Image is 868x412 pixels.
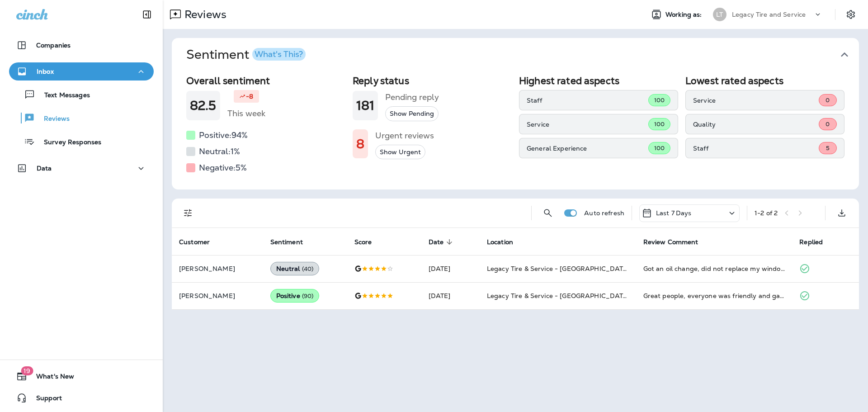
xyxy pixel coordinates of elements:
[799,238,835,246] span: Replied
[665,11,704,19] span: Working as:
[643,238,698,246] span: Review Comment
[693,97,819,104] p: Service
[354,238,372,246] span: Score
[190,98,217,113] h1: 82.5
[9,62,154,81] button: Inbox
[9,389,154,407] button: Support
[421,282,480,309] td: [DATE]
[654,120,665,128] span: 100
[302,292,314,300] span: ( 90 )
[186,47,306,62] h1: Sentiment
[179,292,256,299] p: [PERSON_NAME]
[584,209,624,217] p: Auto refresh
[654,96,665,104] span: 100
[487,292,742,300] span: Legacy Tire & Service - [GEOGRAPHIC_DATA] (formerly Magic City Tire & Service)
[519,75,678,86] h2: Highest rated aspects
[35,115,70,123] p: Reviews
[9,367,154,385] button: 19What's New
[487,238,513,246] span: Location
[27,394,62,405] span: Support
[833,204,851,222] button: Export as CSV
[37,165,52,172] p: Data
[270,262,320,275] div: Neutral
[843,6,859,23] button: Settings
[643,264,785,273] div: Got an oil change, did not replace my window sticker, left the old Express Oil reminder sticker. ...
[693,145,819,152] p: Staff
[9,109,154,128] button: Reviews
[199,161,247,175] h5: Negative: 5 %
[270,238,315,246] span: Sentiment
[755,209,778,217] div: 1 - 2 of 2
[643,291,785,300] div: Great people, everyone was friendly and gave me a fair price for the removal and installation of ...
[527,121,648,128] p: Service
[356,98,374,113] h1: 181
[134,5,160,24] button: Collapse Sidebar
[35,91,90,100] p: Text Messages
[270,289,320,303] div: Positive
[270,238,303,246] span: Sentiment
[179,265,256,272] p: [PERSON_NAME]
[36,42,71,49] p: Companies
[685,75,844,86] h2: Lowest rated aspects
[179,238,222,246] span: Customer
[227,106,265,121] h5: This week
[199,128,248,142] h5: Positive: 94 %
[527,145,648,152] p: General Experience
[199,144,240,159] h5: Neutral: 1 %
[385,106,439,121] button: Show Pending
[246,92,253,101] p: -8
[179,38,866,71] button: SentimentWhat's This?
[487,265,742,273] span: Legacy Tire & Service - [GEOGRAPHIC_DATA] (formerly Magic City Tire & Service)
[826,120,830,128] span: 0
[302,265,314,273] span: ( 40 )
[713,8,726,21] div: LT
[255,50,303,58] div: What's This?
[179,238,210,246] span: Customer
[252,48,306,61] button: What's This?
[186,75,345,86] h2: Overall sentiment
[375,145,425,160] button: Show Urgent
[27,373,74,384] span: What's New
[693,121,819,128] p: Quality
[9,85,154,104] button: Text Messages
[9,132,154,151] button: Survey Responses
[35,138,101,147] p: Survey Responses
[732,11,806,18] p: Legacy Tire and Service
[385,90,439,104] h5: Pending reply
[9,159,154,177] button: Data
[181,8,226,21] p: Reviews
[429,238,444,246] span: Date
[179,204,197,222] button: Filters
[354,238,384,246] span: Score
[654,144,665,152] span: 100
[21,366,33,375] span: 19
[37,68,54,75] p: Inbox
[539,204,557,222] button: Search Reviews
[172,71,859,189] div: SentimentWhat's This?
[826,96,830,104] span: 0
[429,238,456,246] span: Date
[487,238,525,246] span: Location
[353,75,512,86] h2: Reply status
[799,238,823,246] span: Replied
[421,255,480,282] td: [DATE]
[527,97,648,104] p: Staff
[656,209,692,217] p: Last 7 Days
[356,137,364,152] h1: 8
[375,128,434,143] h5: Urgent reviews
[643,238,710,246] span: Review Comment
[9,36,154,54] button: Companies
[826,144,830,152] span: 5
